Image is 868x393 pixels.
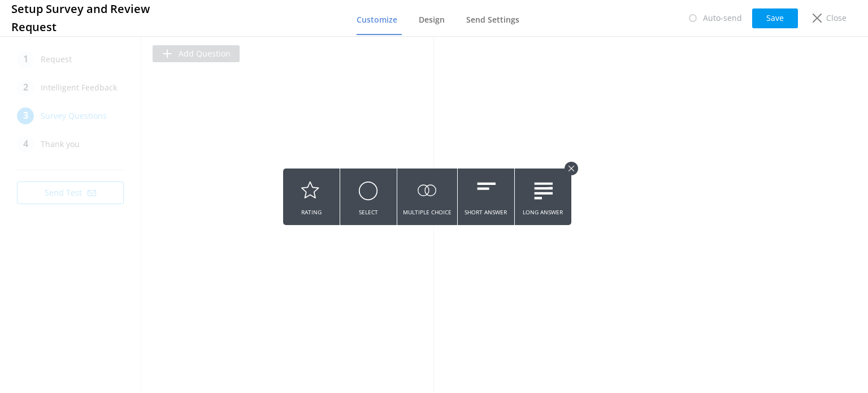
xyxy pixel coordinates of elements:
button: Save [752,8,798,28]
button: Multiple Choice [397,169,457,225]
button: Select [340,169,397,225]
p: Auto-send [703,12,742,24]
span: Send Settings [466,14,519,25]
span: Design [419,14,445,25]
button: Rating [283,169,340,225]
p: Close [826,12,847,24]
span: Customize [357,14,397,25]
